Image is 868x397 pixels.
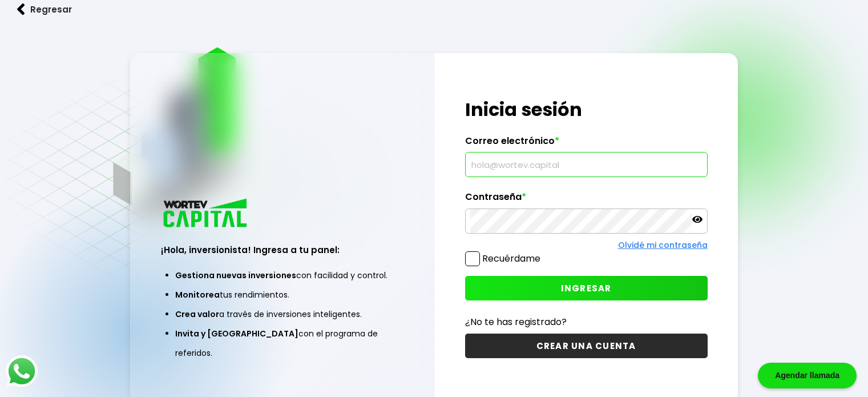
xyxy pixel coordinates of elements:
li: con el programa de referidos. [175,324,389,363]
span: Invita y [GEOGRAPHIC_DATA] [175,328,298,339]
input: hola@wortev.capital [470,153,703,177]
label: Recuérdame [482,252,540,265]
span: Crea valor [175,308,219,320]
a: Olvidé mi contraseña [618,239,708,251]
h1: Inicia sesión [465,96,708,123]
img: logo_wortev_capital [161,197,251,231]
span: Monitorea [175,289,220,300]
button: INGRESAR [465,276,708,300]
li: con facilidad y control. [175,266,389,285]
img: logos_whatsapp-icon.242b2217.svg [6,355,38,387]
h3: ¡Hola, inversionista! Ingresa a tu panel: [161,243,403,256]
li: a través de inversiones inteligentes. [175,304,389,324]
span: Gestiona nuevas inversiones [175,270,296,281]
p: ¿No te has registrado? [465,315,708,329]
a: ¿No te has registrado?CREAR UNA CUENTA [465,315,708,358]
div: Agendar llamada [758,363,857,388]
label: Correo electrónico [465,135,708,153]
label: Contraseña [465,191,708,208]
span: INGRESAR [561,282,612,294]
li: tus rendimientos. [175,285,389,304]
button: CREAR UNA CUENTA [465,334,708,358]
img: flecha izquierda [17,3,25,15]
